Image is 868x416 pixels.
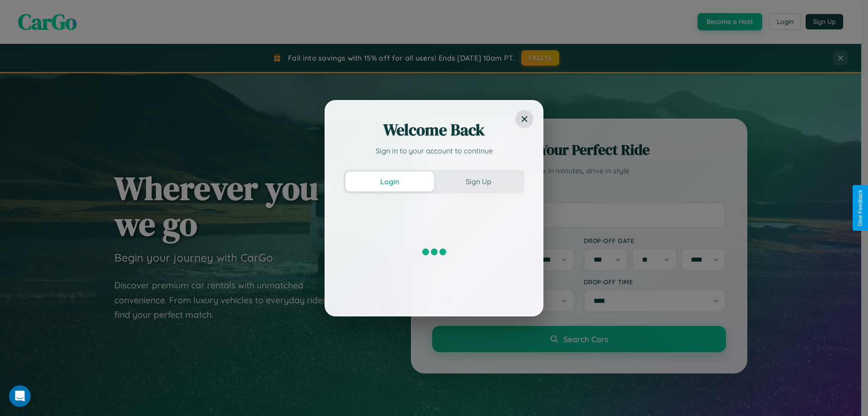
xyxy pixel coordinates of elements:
p: Sign in to your account to continue [344,145,524,156]
button: Login [345,172,434,191]
iframe: Intercom live chat [9,385,31,407]
h2: Welcome Back [344,119,524,141]
div: Give Feedback [857,190,863,226]
button: Sign Up [434,172,523,191]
